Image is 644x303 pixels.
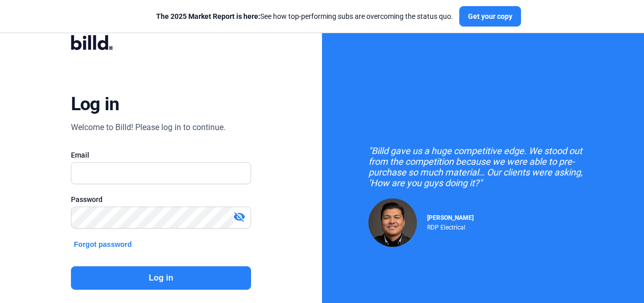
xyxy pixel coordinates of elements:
[71,266,251,290] button: Log in
[427,221,474,231] div: RDP Electrical
[71,93,119,115] div: Log in
[71,121,226,134] div: Welcome to Billd! Please log in to continue.
[368,145,598,188] div: "Billd gave us a huge competitive edge. We stood out from the competition because we were able to...
[156,12,260,20] span: The 2025 Market Report is here:
[368,198,417,247] img: Raul Pacheco
[71,150,251,160] div: Email
[71,194,251,205] div: Password
[459,6,521,27] button: Get your copy
[233,211,245,223] mat-icon: visibility_off
[156,11,453,21] div: See how top-performing subs are overcoming the status quo.
[71,239,135,250] button: Forgot password
[427,214,474,221] span: [PERSON_NAME]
